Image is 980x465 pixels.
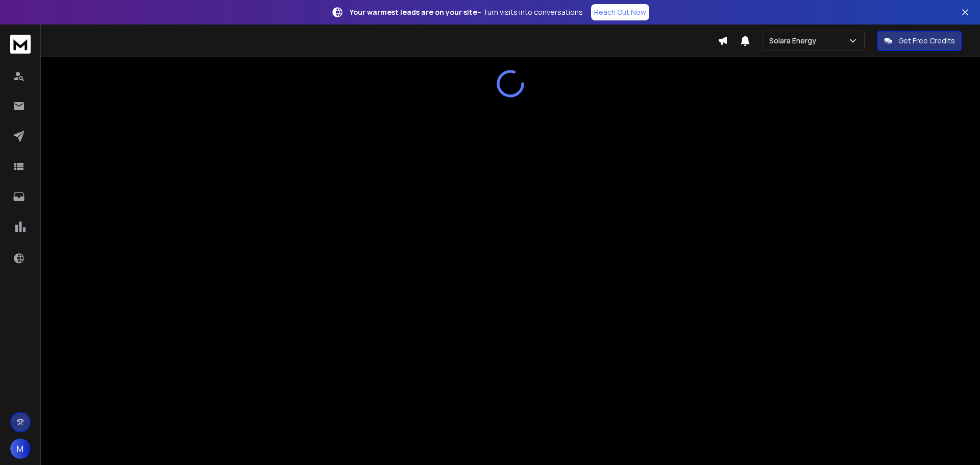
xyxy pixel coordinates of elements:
p: – Turn visits into conversations [350,7,583,17]
p: Reach Out Now [594,7,646,17]
a: Reach Out Now [591,4,649,20]
button: M [10,438,31,459]
p: Solara Energy [769,36,820,46]
p: Get Free Credits [898,36,955,46]
strong: Your warmest leads are on your site [350,7,477,17]
img: logo [10,35,31,54]
button: Get Free Credits [877,31,962,51]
